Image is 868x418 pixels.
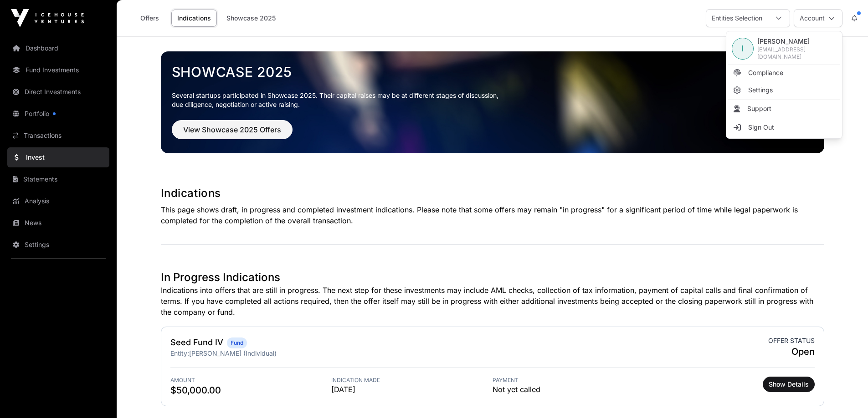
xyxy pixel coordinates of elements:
[741,42,744,55] span: I
[331,384,493,395] span: [DATE]
[11,9,84,27] img: Icehouse Ventures Logo
[7,191,109,211] a: Analysis
[231,339,243,347] span: Fund
[7,147,109,167] a: Invest
[7,235,109,255] a: Settings
[768,336,815,345] span: Offer status
[748,86,773,95] span: Settings
[728,101,840,117] li: Support
[768,345,815,358] span: Open
[221,10,282,27] a: Showcase 2025
[172,120,293,139] button: View Showcase 2025 Offers
[748,123,774,132] span: Sign Out
[728,65,840,81] a: Compliance
[7,82,109,102] a: Direct Investments
[172,129,293,138] a: View Showcase 2025 Offers
[331,377,493,384] span: Indication Made
[170,349,189,357] span: Entity:
[7,126,109,146] a: Transactions
[170,337,223,347] a: Seed Fund IV
[170,384,332,397] span: $50,000.00
[822,374,868,418] iframe: Chat Widget
[7,213,109,233] a: News
[493,377,654,384] span: Payment
[728,82,840,98] a: Settings
[7,38,109,58] a: Dashboard
[493,384,540,395] span: Not yet called
[161,186,824,201] h1: Indications
[189,349,277,357] span: [PERSON_NAME] (Individual)
[161,204,824,226] p: This page shows draft, in progress and completed investment indications. Please note that some of...
[747,104,771,113] span: Support
[183,124,281,135] span: View Showcase 2025 Offers
[763,377,815,392] button: Show Details
[7,169,109,189] a: Statements
[748,68,783,77] span: Compliance
[7,104,109,124] a: Portfolio
[757,37,837,46] span: [PERSON_NAME]
[170,377,332,384] span: Amount
[161,270,824,285] h1: In Progress Indications
[7,60,109,80] a: Fund Investments
[794,9,842,27] button: Account
[161,51,824,153] img: Showcase 2025
[171,10,217,27] a: Indications
[769,380,809,389] span: Show Details
[728,119,840,136] li: Sign Out
[706,10,768,27] div: Entities Selection
[131,10,168,27] a: Offers
[161,285,824,317] p: Indications into offers that are still in progress. The next step for these investments may inclu...
[172,64,813,80] a: Showcase 2025
[757,46,837,60] span: [EMAIL_ADDRESS][DOMAIN_NAME]
[172,91,813,109] p: Several startups participated in Showcase 2025. Their capital raises may be at different stages o...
